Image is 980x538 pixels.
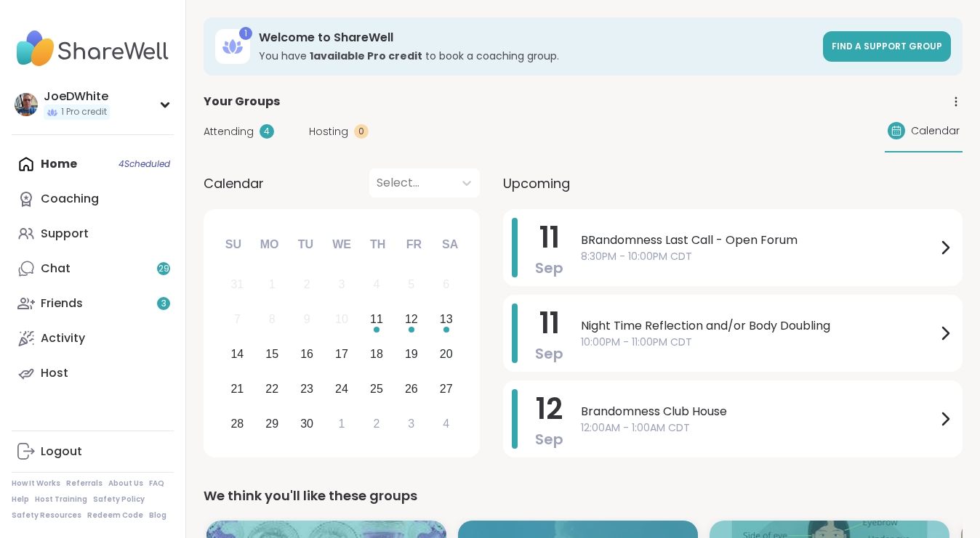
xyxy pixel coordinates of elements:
span: 12 [536,388,563,429]
div: Not available Friday, September 5th, 2025 [395,269,427,301]
div: Choose Sunday, September 28th, 2025 [222,408,253,439]
img: ShareWell Nav Logo [12,23,174,74]
div: Choose Saturday, September 20th, 2025 [430,339,462,370]
span: BRandomness Last Call - Open Forum [581,232,936,249]
div: Not available Monday, September 8th, 2025 [257,304,288,335]
div: 2 [304,274,310,294]
div: Choose Wednesday, October 1st, 2025 [326,408,358,439]
div: Not available Sunday, August 31st, 2025 [222,269,253,301]
div: 30 [300,414,313,433]
div: 15 [265,344,278,364]
div: Choose Sunday, September 21st, 2025 [222,373,253,404]
div: Choose Monday, September 22nd, 2025 [257,373,288,404]
div: 13 [440,309,453,329]
div: 7 [234,309,241,329]
div: Choose Saturday, October 4th, 2025 [430,408,462,439]
div: Choose Saturday, September 13th, 2025 [430,304,462,335]
a: Find a support group [823,31,951,62]
div: Friends [41,296,83,311]
div: Choose Wednesday, September 24th, 2025 [326,373,358,404]
h3: You have to book a coaching group. [259,49,814,63]
div: Choose Thursday, October 2nd, 2025 [361,408,393,439]
div: JoeDWhite [44,89,110,105]
span: Night Time Reflection and/or Body Doubling [581,317,936,335]
span: Attending [204,124,254,139]
a: Chat29 [12,251,174,286]
a: Blog [149,510,166,521]
div: Tu [289,229,321,261]
div: 11 [370,309,383,329]
div: Choose Thursday, September 25th, 2025 [361,373,393,404]
a: Activity [12,321,174,356]
div: 1 [339,414,345,433]
div: Support [41,226,89,242]
div: Choose Friday, September 12th, 2025 [395,304,427,335]
div: Fr [398,229,430,261]
div: 20 [440,344,453,364]
div: Not available Thursday, September 4th, 2025 [361,269,393,301]
span: 3 [161,298,166,310]
div: 3 [408,414,414,433]
a: FAQ [149,478,164,489]
div: 1 [269,274,276,294]
a: How It Works [12,478,60,489]
div: month 2025-09 [220,267,463,441]
a: Logout [12,434,174,469]
div: Not available Wednesday, September 10th, 2025 [326,304,358,335]
a: Host Training [35,494,87,505]
div: Choose Saturday, September 27th, 2025 [430,373,462,404]
div: 25 [370,379,383,399]
div: Choose Thursday, September 18th, 2025 [361,339,393,370]
a: Safety Policy [93,494,145,505]
span: Calendar [911,123,960,139]
div: Coaching [41,191,99,207]
div: 26 [405,379,418,399]
div: 8 [269,309,276,329]
div: Chat [41,261,71,277]
div: Not available Tuesday, September 9th, 2025 [292,304,323,335]
a: Host [12,356,174,391]
span: Sep [535,258,563,278]
div: Choose Tuesday, September 23rd, 2025 [292,373,323,404]
div: 31 [230,274,244,294]
div: Choose Monday, September 29th, 2025 [257,408,288,439]
span: Sep [535,343,563,364]
div: Not available Saturday, September 6th, 2025 [430,269,462,301]
span: 8:30PM - 10:00PM CDT [581,249,936,264]
span: Find a support group [832,40,942,52]
b: 1 available Pro credit [310,49,422,63]
div: 6 [443,274,449,294]
div: We [326,229,358,261]
span: 11 [539,217,560,258]
div: 14 [230,344,244,364]
div: Choose Friday, October 3rd, 2025 [395,408,427,439]
span: 29 [158,263,169,275]
div: Not available Tuesday, September 2nd, 2025 [292,269,323,301]
div: 4 [260,124,274,139]
span: Brandomness Club House [581,403,936,420]
a: Coaching [12,182,174,216]
span: 11 [539,303,560,343]
div: Choose Friday, September 26th, 2025 [395,373,427,404]
div: 21 [230,379,244,399]
div: 16 [300,344,313,364]
div: Mo [253,229,285,261]
div: Choose Thursday, September 11th, 2025 [361,304,393,335]
h3: Welcome to ShareWell [259,30,814,46]
div: 0 [354,124,369,139]
div: Choose Tuesday, September 16th, 2025 [292,339,323,370]
span: Your Groups [204,93,280,110]
span: Calendar [204,174,264,193]
div: Th [362,229,394,261]
a: Redeem Code [87,510,143,521]
a: Support [12,216,174,251]
div: 5 [408,274,414,294]
div: Choose Monday, September 15th, 2025 [257,339,288,370]
a: Friends3 [12,286,174,321]
span: Hosting [309,124,348,139]
a: About Us [108,478,143,489]
div: 22 [265,379,278,399]
span: 1 Pro credit [61,106,107,118]
div: Not available Wednesday, September 3rd, 2025 [326,269,358,301]
span: 10:00PM - 11:00PM CDT [581,335,936,350]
